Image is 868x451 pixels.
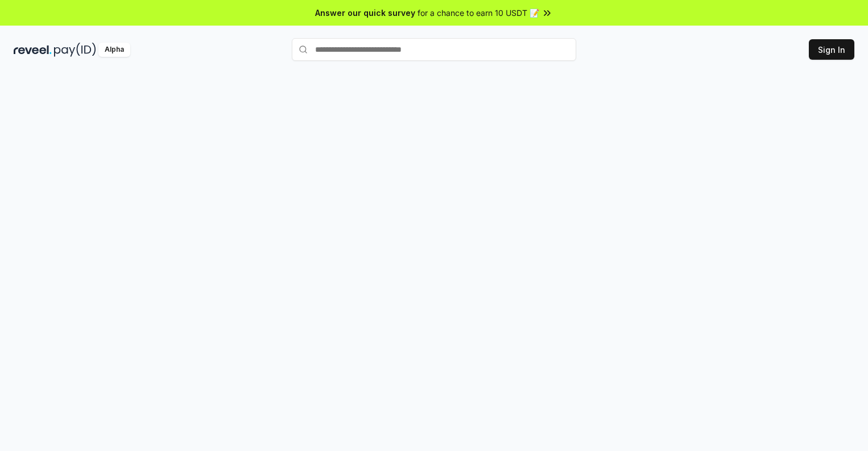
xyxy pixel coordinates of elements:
[98,43,130,57] div: Alpha
[809,39,854,60] button: Sign In
[14,43,52,57] img: reveel_dark
[418,7,539,19] span: for a chance to earn 10 USDT 📝
[54,43,96,57] img: pay_id
[315,7,415,19] span: Answer our quick survey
